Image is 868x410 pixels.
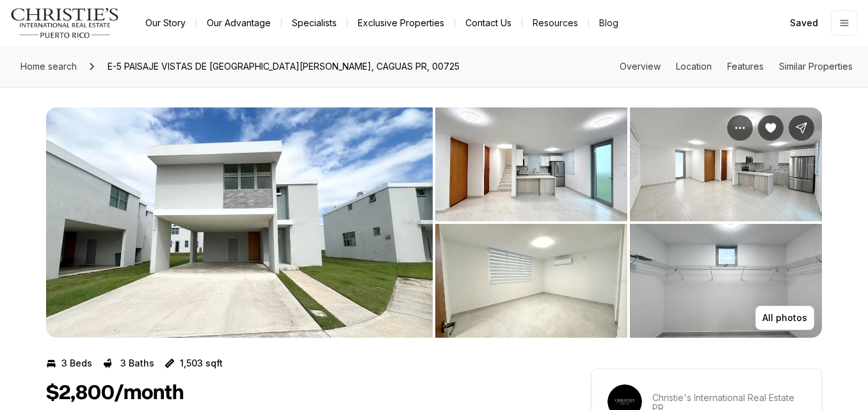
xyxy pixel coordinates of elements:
button: Share Property: E-5 PAISAJE VISTAS DE SAN JOSE DEV [789,115,814,141]
a: Our Advantage [197,14,281,32]
a: Skip to: Location [676,61,712,72]
li: 1 of 3 [46,107,433,338]
button: 3 Baths [102,353,154,374]
li: 2 of 3 [435,107,822,338]
span: Home search [20,61,77,72]
a: Home search [15,56,82,77]
div: Listing Photos [46,107,822,338]
button: View image gallery [630,107,822,221]
button: Property options [727,115,753,141]
img: logo [10,8,120,38]
button: View image gallery [435,224,627,338]
span: Saved [790,18,818,28]
a: Resources [522,14,588,32]
button: View image gallery [630,224,822,338]
button: All photos [755,306,814,330]
a: Skip to: Overview [620,61,661,72]
button: Unsave Property: E-5 PAISAJE VISTAS DE SAN JOSE DEV [758,115,784,141]
a: Skip to: Features [727,61,764,72]
p: All photos [762,313,807,323]
button: Contact Us [455,14,522,32]
a: Specialists [282,14,347,32]
span: E-5 PAISAJE VISTAS DE [GEOGRAPHIC_DATA][PERSON_NAME], CAGUAS PR, 00725 [102,56,465,77]
p: 3 Baths [120,358,154,368]
a: Exclusive Properties [348,14,454,32]
button: Open menu [831,10,858,36]
a: Saved [782,10,826,36]
p: 1,503 sqft [180,358,223,368]
a: Skip to: Similar Properties [779,61,853,72]
h1: $2,800/month [46,381,184,406]
button: View image gallery [435,107,627,221]
a: Our Story [135,14,196,32]
nav: Page section menu [620,61,853,72]
button: View image gallery [46,107,433,338]
a: Blog [589,14,629,32]
p: 3 Beds [61,358,92,368]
